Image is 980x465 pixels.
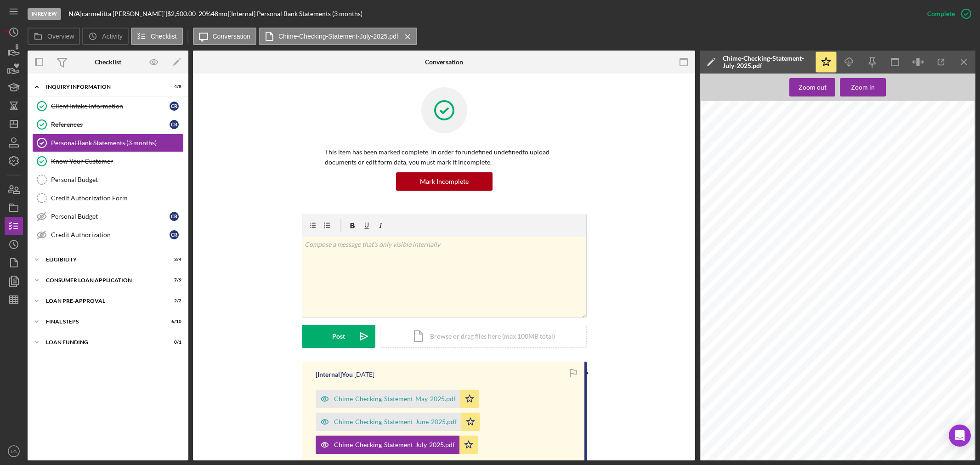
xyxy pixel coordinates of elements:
[714,389,742,394] span: Transactions
[5,442,23,460] button: LG
[316,413,480,431] button: Chime-Checking-Statement-June-2025.pdf
[46,319,159,324] div: FINAL STEPS
[714,286,731,291] span: Deposits
[316,436,478,454] button: Chime-Checking-Statement-July-2025.pdf
[82,28,128,45] button: Activity
[714,241,729,246] span: [DATE]
[420,172,469,191] div: Mark Incomplete
[151,33,177,40] label: Checklist
[46,257,159,262] div: Eligibility
[714,278,769,282] span: Beginning balance on [DATE]
[799,78,827,96] div: Zoom out
[714,171,789,176] span: [GEOGRAPHIC_DATA][PERSON_NAME]
[927,5,955,23] div: Complete
[845,400,861,404] span: AMOUNT
[28,8,61,20] div: In Review
[32,189,184,207] a: Credit Authorization Form
[51,176,183,183] div: Personal Budget
[723,55,810,69] div: Chime-Checking-Statement-July-2025.pdf
[32,226,184,244] a: Credit Authorizationcr
[165,340,181,345] div: 0 / 1
[131,28,183,45] button: Checklist
[51,194,183,202] div: Credit Authorization Form
[46,298,159,304] div: Loan Pre-Approval
[32,115,184,134] a: Referencescr
[714,222,746,227] span: 389161519290
[824,330,834,335] span: $0.00
[714,198,833,208] span: Checking Account Statement
[714,313,738,318] span: Adjustments
[51,102,170,110] div: Client Intake Information
[824,322,834,326] span: $0.00
[316,371,353,378] div: [Internal] You
[170,120,179,129] div: c r
[824,295,834,300] span: $0.00
[354,371,374,378] time: 2025-08-11 21:31
[824,313,834,318] span: $0.00
[302,325,375,348] button: Post
[714,159,750,163] span: [PERSON_NAME]
[714,340,723,344] span: Fees
[259,28,417,45] button: Chime-Checking-Statement-July-2025.pdf
[824,340,834,344] span: $0.00
[32,97,184,115] a: Client Intake Informationcr
[170,212,179,221] div: c r
[714,304,734,309] span: Purchases
[167,10,198,17] div: $2,500.00
[51,139,183,147] div: Personal Bank Statements (3 months)
[198,10,211,17] div: 20 %
[824,304,834,309] span: $0.00
[820,278,833,282] span: -$18.00
[714,427,737,431] span: SpotMe Tips
[46,84,159,90] div: Inquiry Information
[824,348,834,353] span: $0.00
[11,449,17,454] text: LG
[68,10,82,17] div: |
[227,10,363,17] div: | [Internal] Personal Bank Statements (3 months)
[332,325,345,348] div: Post
[165,298,181,304] div: 2 / 2
[714,348,737,353] span: SpotMe Tips
[714,330,752,335] span: Round Up Transfers
[820,357,833,362] span: -$18.00
[789,78,835,96] button: Zoom out
[68,10,80,17] b: N/A
[928,133,961,137] span: Member Services
[714,234,755,239] span: Statement period
[165,278,181,283] div: 7 / 9
[32,170,184,189] a: Personal Budget
[102,33,122,40] label: Activity
[714,322,732,326] span: Transfers
[213,33,251,40] label: Conversation
[325,147,564,168] p: This item has been marked complete. In order for undefined undefined to upload documents or edit ...
[851,78,875,96] div: Zoom in
[714,165,755,170] span: [STREET_ADDRESS]
[736,241,768,246] span: ([DATE] - [DATE])
[95,58,121,66] div: Checklist
[775,400,801,404] span: DESCRIPTION
[824,286,834,291] span: $0.00
[32,207,184,226] a: Personal Budgetcr
[714,267,736,272] span: Summary
[28,28,80,45] button: Overview
[32,134,184,152] a: Personal Bank Statements (3 months)
[193,28,257,45] button: Conversation
[334,441,455,448] div: Chime-Checking-Statement-July-2025.pdf
[928,140,962,144] span: [PHONE_NUMBER]
[334,395,456,403] div: Chime-Checking-Statement-May-2025.pdf
[714,295,747,300] span: ATM Withdrawals
[47,33,74,40] label: Overview
[716,400,753,404] span: TRANSACTION DATE
[46,340,159,345] div: Loan Funding
[396,172,493,191] button: Mark Incomplete
[51,231,170,238] div: Credit Authorization
[334,418,457,425] div: Chime-Checking-Statement-June-2025.pdf
[278,33,398,40] label: Chime-Checking-Statement-July-2025.pdf
[714,215,753,221] span: Account number
[51,121,170,128] div: References
[32,152,184,170] a: Know Your Customer
[878,400,902,404] span: NET AMOUNT
[170,102,179,111] div: c r
[211,10,227,17] div: 48 mo
[165,257,181,262] div: 3 / 4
